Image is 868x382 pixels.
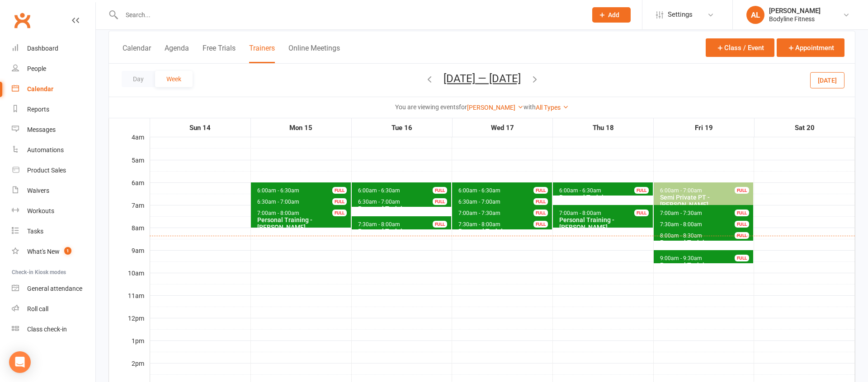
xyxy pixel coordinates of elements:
strong: with [524,103,536,111]
button: Appointment [777,38,844,57]
span: 6:30am - 7:00am [358,199,401,205]
div: FULL [634,187,649,194]
a: Product Sales [12,160,95,181]
div: Automations [27,146,64,154]
div: Personal Training - [PERSON_NAME] [660,239,752,253]
div: Messages [27,126,56,133]
div: [PERSON_NAME] [769,7,821,15]
div: 5am [109,155,150,178]
div: Sat 20 [755,122,854,133]
div: Calendar [27,85,53,93]
div: FULL [332,198,347,205]
div: Personal Training - [PERSON_NAME] [358,228,450,242]
a: [PERSON_NAME] [467,104,524,111]
button: Week [155,71,193,87]
div: FULL [735,255,749,261]
a: Tasks [12,221,95,242]
div: FULL [332,187,347,194]
div: Class check-in [27,326,67,333]
div: Product Sales [27,167,66,174]
div: Personal Training - [PERSON_NAME] [660,261,752,276]
div: People [27,65,46,72]
div: Wed 17 [453,122,552,133]
a: All Types [536,104,569,111]
button: Trainers [249,44,275,63]
button: Day [122,71,155,87]
a: Reports [12,99,95,120]
span: 8:00am - 8:30am [660,233,703,239]
span: Settings [668,5,693,25]
button: [DATE] [810,72,844,88]
div: General attendance [27,285,82,292]
div: Tue 16 [352,122,452,133]
span: 1 [64,247,71,255]
a: Waivers [12,181,95,201]
a: Automations [12,140,95,160]
div: AL [746,6,764,24]
button: Add [592,7,631,23]
div: FULL [433,187,447,194]
button: Class / Event [706,38,774,57]
div: FULL [533,198,548,205]
div: Open Intercom Messenger [9,351,31,373]
div: Workouts [27,207,54,214]
div: Thu 18 [553,122,653,133]
button: Free Trials [203,44,236,63]
div: Semi Private PT - [PERSON_NAME], [PERSON_NAME] [660,194,752,215]
div: 1pm [109,336,150,359]
div: 9am [109,246,150,268]
span: 6:30am - 7:00am [458,199,501,205]
div: FULL [735,232,749,239]
div: Bodyline Fitness [769,15,821,23]
div: 8am [109,223,150,246]
a: Workouts [12,201,95,221]
button: Online Meetings [288,44,340,63]
div: Mon 15 [251,122,351,133]
div: 12pm [109,313,150,336]
span: 6:30am - 7:00am [257,199,300,205]
div: FULL [433,198,447,205]
span: 7:00am - 8:00am [559,210,602,216]
div: Fri 19 [654,122,754,133]
div: 2pm [109,359,150,381]
div: FULL [735,187,749,194]
div: FULL [634,210,649,216]
div: FULL [332,210,347,216]
div: Personal Training - [PERSON_NAME] [458,228,550,242]
span: Add [608,11,619,19]
div: FULL [735,210,749,216]
a: Clubworx [11,9,33,32]
a: Roll call [12,299,95,319]
div: Personal Training - [PERSON_NAME] [559,216,651,231]
div: FULL [433,221,447,228]
div: Personal Training - [PERSON_NAME] [358,205,450,219]
a: Calendar [12,79,95,99]
input: Search... [119,9,580,21]
div: Sun 14 [151,122,250,133]
span: 7:30am - 8:00am [458,221,501,228]
span: 6:00am - 6:30am [358,187,401,194]
div: Dashboard [27,45,58,52]
div: FULL [735,221,749,228]
div: Reports [27,106,49,113]
div: Personal Training - [PERSON_NAME] [257,216,349,231]
span: 7:00am - 8:00am [257,210,300,216]
strong: You are viewing events [395,103,459,111]
button: Calendar [123,44,151,63]
div: Waivers [27,187,49,194]
div: Tasks [27,228,43,235]
span: 7:00am - 7:30am [458,210,501,216]
span: 6:00am - 6:30am [458,187,501,194]
a: Class kiosk mode [12,319,95,340]
a: Messages [12,120,95,140]
span: 9:00am - 9:30am [660,255,703,261]
div: FULL [533,210,548,216]
div: 11am [109,291,150,313]
span: 6:00am - 6:30am [257,187,300,194]
a: What's New1 [12,242,95,262]
strong: for [459,103,467,111]
div: 4am [109,132,150,155]
div: Roll call [27,305,48,312]
div: 6am [109,178,150,200]
a: Dashboard [12,38,95,59]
